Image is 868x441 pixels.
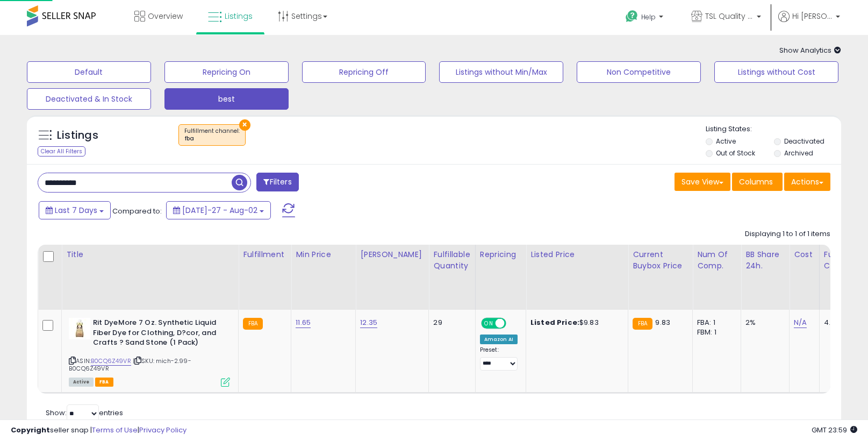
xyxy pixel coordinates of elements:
[792,11,833,22] span: Hi [PERSON_NAME]
[69,318,90,339] img: 41zZ+yrt+DL._SL40_.jpg
[482,319,496,328] span: ON
[95,378,113,387] span: FBA
[530,318,620,328] div: $9.83
[11,425,50,435] strong: Copyright
[779,45,841,55] span: Show Analytics
[697,249,736,272] div: Num of Comp.
[296,249,351,260] div: Min Price
[714,61,838,83] button: Listings without Cost
[697,328,733,337] div: FBM: 1
[716,137,736,146] label: Active
[243,318,263,330] small: FBA
[641,12,656,22] span: Help
[504,319,521,328] span: OFF
[633,318,652,330] small: FBA
[433,249,470,272] div: Fulfillable Quantity
[360,317,377,328] a: 12.35
[577,61,701,83] button: Non Competitive
[243,249,286,260] div: Fulfillment
[732,173,783,191] button: Columns
[655,317,670,328] span: 9.83
[633,249,688,272] div: Current Buybox Price
[302,61,426,83] button: Repricing Off
[69,378,94,387] span: All listings currently available for purchase on Amazon
[164,61,289,83] button: Repricing On
[27,61,151,83] button: Default
[530,249,623,260] div: Listed Price
[739,176,773,187] span: Columns
[166,201,271,219] button: [DATE]-27 - Aug-02
[360,249,424,260] div: [PERSON_NAME]
[39,201,111,219] button: Last 7 Days
[11,425,186,436] div: seller snap | |
[433,318,467,328] div: 29
[182,205,257,216] span: [DATE]-27 - Aug-02
[38,146,85,157] div: Clear All Filters
[296,317,311,328] a: 11.65
[625,10,639,23] i: Get Help
[784,173,830,191] button: Actions
[784,137,824,146] label: Deactivated
[184,127,240,143] span: Fulfillment channel :
[617,2,674,35] a: Help
[46,408,123,418] span: Show: entries
[697,318,733,328] div: FBA: 1
[745,249,785,272] div: BB Share 24h.
[27,88,151,110] button: Deactivated & In Stock
[480,335,518,344] div: Amazon AI
[164,88,289,110] button: best
[225,11,253,22] span: Listings
[716,148,755,158] label: Out of Stock
[705,11,754,22] span: TSL Quality Products
[706,124,841,134] p: Listing States:
[812,425,857,435] span: 2025-08-12 23:59 GMT
[239,119,250,131] button: ×
[256,173,298,191] button: Filters
[148,11,183,22] span: Overview
[112,206,162,216] span: Compared to:
[778,11,840,35] a: Hi [PERSON_NAME]
[92,425,138,435] a: Terms of Use
[675,173,730,191] button: Save View
[57,128,98,143] h5: Listings
[794,249,815,260] div: Cost
[69,357,191,373] span: | SKU: mich-2.99-B0CQ6Z49VR
[530,317,579,328] b: Listed Price:
[794,317,807,328] a: N/A
[439,61,563,83] button: Listings without Min/Max
[745,229,830,239] div: Displaying 1 to 1 of 1 items
[480,346,518,371] div: Preset:
[480,249,521,260] div: Repricing
[69,318,230,386] div: ASIN:
[93,318,224,351] b: Rit DyeMore 7 Oz. Synthetic Liquid Fiber Dye for Clothing, D?cor, and Crafts ? Sand Stone (1 Pack)
[745,318,781,328] div: 2%
[139,425,186,435] a: Privacy Policy
[784,148,813,158] label: Archived
[184,135,240,143] div: fba
[66,249,234,260] div: Title
[91,357,131,366] a: B0CQ6Z49VR
[824,318,862,328] div: 4.15
[55,205,97,216] span: Last 7 Days
[824,249,865,272] div: Fulfillment Cost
